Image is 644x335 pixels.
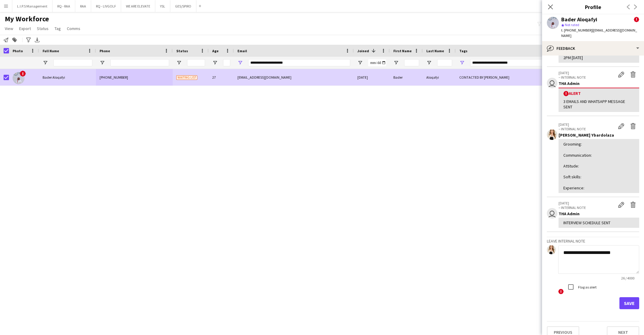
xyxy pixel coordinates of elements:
[17,25,33,32] a: Export
[559,205,615,210] p: – INTERNAL NOTE
[559,201,615,205] p: [DATE]
[75,0,91,12] button: RAA
[390,69,423,86] div: Bader
[616,276,639,280] span: 26 / 4000
[234,69,354,86] div: [EMAIL_ADDRESS][DOMAIN_NAME]
[212,60,218,65] button: Open Filter Menu
[212,49,219,53] span: Age
[11,36,18,44] app-action-btn: Add to tag
[404,59,419,66] input: First Name Filter Input
[577,285,597,289] label: Flag as alert
[563,99,634,110] div: 3 EMAILS AND WHATSAPP MESSAGE SENT
[52,0,75,12] button: RQ - RAA
[67,26,80,31] span: Comms
[561,28,592,32] span: t. [PHONE_NUMBER]
[459,60,465,65] button: Open Filter Menu
[55,26,61,31] span: Tag
[559,81,639,86] div: THA Admin
[2,25,16,32] a: View
[155,0,170,12] button: YSL
[559,75,615,80] p: – INTERNAL NOTE
[563,91,634,96] div: Alert
[64,25,83,32] a: Comms
[563,141,634,191] div: Grooming: Communication: Attitude: Soft skills: Experience:
[110,59,169,66] input: Phone Filter Input
[100,49,110,53] span: Phone
[187,59,205,66] input: Status Filter Input
[542,3,644,11] h3: Profile
[176,60,182,65] button: Open Filter Menu
[121,0,155,12] button: WE ARE ELEVATE
[456,69,590,86] div: CONTACTED BY [PERSON_NAME]
[393,49,412,53] span: First Name
[563,220,634,225] div: INTERVIEW SCHEDULE SENT
[176,75,197,80] span: Waiting list
[53,59,92,66] input: Full Name Filter Input
[237,60,243,65] button: Open Filter Menu
[357,60,363,65] button: Open Filter Menu
[176,49,188,53] span: Status
[437,59,452,66] input: Last Name Filter Input
[5,14,49,23] span: My Workforce
[37,26,49,31] span: Status
[393,60,399,65] button: Open Filter Menu
[52,25,63,32] a: Tag
[368,59,386,66] input: Joined Filter Input
[19,26,31,31] span: Export
[13,49,23,53] span: Photo
[209,69,234,86] div: 27
[34,36,41,44] app-action-btn: Export XLSX
[634,17,639,22] span: !
[565,23,579,27] span: Not rated
[5,26,13,31] span: View
[12,0,52,12] button: L.I.P.S Management
[170,0,196,12] button: GES/SPIRO
[542,41,644,56] div: Feedback
[43,49,59,53] span: Full Name
[96,69,173,86] div: [PHONE_NUMBER]
[559,211,639,216] div: THA Admin
[91,0,121,12] button: RQ - LIVGOLF
[559,127,615,131] p: – INTERNAL NOTE
[561,17,597,22] div: Bader Aloqafyi
[559,71,615,75] p: [DATE]
[561,28,637,38] span: | [EMAIL_ADDRESS][DOMAIN_NAME]
[547,238,639,244] h3: Leave internal note
[13,72,25,84] img: Bader Aloqafyi
[237,49,247,53] span: Email
[423,69,456,86] div: Aloqafyi
[223,59,230,66] input: Age Filter Input
[43,75,65,80] span: Bader Aloqafyi
[34,25,51,32] a: Status
[100,60,105,65] button: Open Filter Menu
[426,49,444,53] span: Last Name
[559,132,639,138] div: [PERSON_NAME] Ybardolaza
[426,60,432,65] button: Open Filter Menu
[248,59,350,66] input: Email Filter Input
[559,122,615,127] p: [DATE]
[558,289,564,294] span: !
[459,49,467,53] span: Tags
[25,36,32,44] app-action-btn: Advanced filters
[20,71,26,77] span: !
[354,69,390,86] div: [DATE]
[357,49,369,53] span: Joined
[619,297,639,309] button: Save
[2,36,10,44] app-action-btn: Notify workforce
[43,60,48,65] button: Open Filter Menu
[563,91,569,96] span: !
